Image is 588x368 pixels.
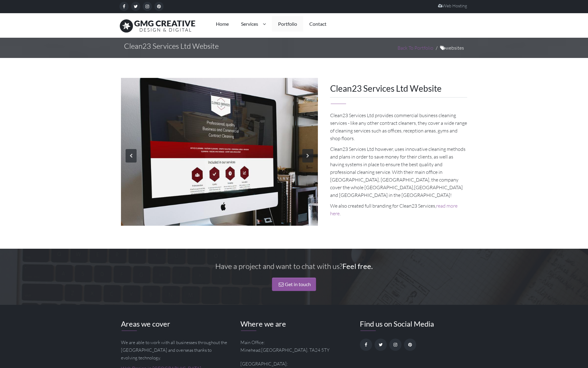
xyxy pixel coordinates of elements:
[261,347,307,353] span: [GEOGRAPHIC_DATA]
[210,16,235,32] a: Home
[119,42,219,50] h1: Clean23 Services Ltd Website
[272,278,316,291] a: Get in touch
[330,112,467,142] p: Clean23 Services Ltd provides commercial business cleaning services - like any other contract cle...
[342,262,373,270] span: Feel free.
[330,202,467,217] p: We also created full branding for Clean23 Services, .
[240,339,348,354] p: Main Office: , . TA24 5TY
[119,263,469,270] h5: Have a project and want to chat with us?
[303,16,333,32] a: Contact
[398,45,433,51] a: Back To Portfolio
[240,347,260,353] span: Minehead
[121,320,228,328] h5: Areas we cover
[360,320,467,328] h5: Find us on Social Media
[121,78,318,226] img: Clean23 Services Ltd Website
[119,16,196,35] img: Give Me Gimmicks logo
[240,320,348,328] h5: Where we are
[272,16,303,32] a: Portfolio
[330,145,467,199] p: Clean23 Services Ltd however, uses innovative cleaning methods and plans in order to save money f...
[434,44,464,52] li: websites
[438,3,467,8] a: Web Hosting
[330,84,467,98] h2: Clean23 Services Ltd Website
[235,16,272,32] a: Services
[121,339,228,362] p: We are able to work with all businesses throughout the [GEOGRAPHIC_DATA] and overseas thanks to e...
